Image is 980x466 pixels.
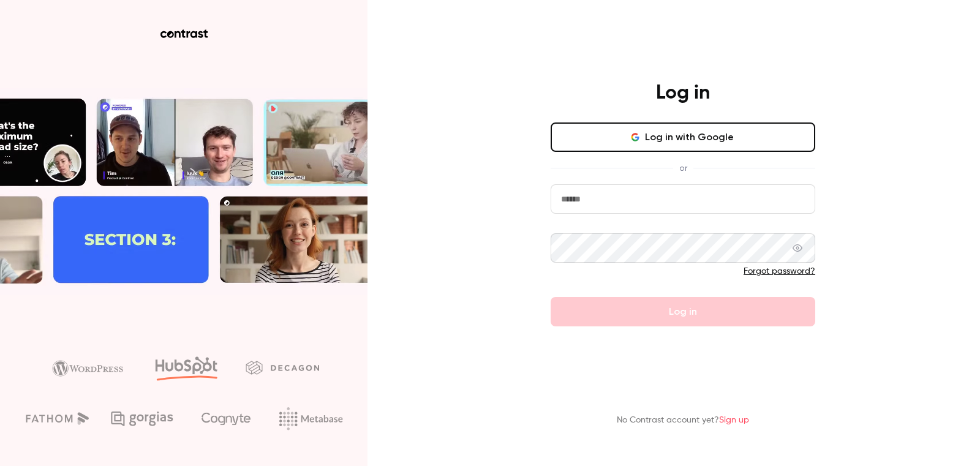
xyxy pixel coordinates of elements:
[656,81,710,105] h4: Log in
[551,122,815,152] button: Log in with Google
[719,416,749,424] a: Sign up
[617,414,749,427] p: No Contrast account yet?
[673,162,693,175] span: or
[744,267,815,276] a: Forgot password?
[246,361,319,374] img: decagon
